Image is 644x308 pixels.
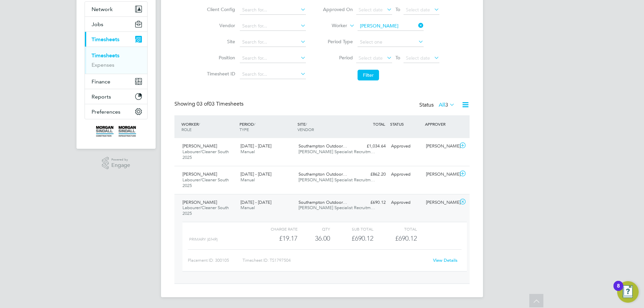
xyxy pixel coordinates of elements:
[299,199,347,205] span: Southampton Outdoor…
[354,197,388,208] div: £690.12
[354,141,388,152] div: £1,034.64
[85,74,147,89] button: Finance
[92,62,114,68] a: Expenses
[240,70,306,79] input: Search for...
[330,233,373,244] div: £690.12
[92,94,111,100] span: Reports
[388,169,423,180] div: Approved
[205,55,235,61] label: Position
[182,171,217,177] span: [PERSON_NAME]
[254,121,255,127] span: /
[243,255,429,266] div: Timesheet ID: TS1797504
[240,177,255,183] span: Manual
[423,169,458,180] div: [PERSON_NAME]
[445,102,448,108] span: 3
[306,121,307,127] span: /
[92,36,119,43] span: Timesheets
[254,233,298,244] div: £19.17
[388,197,423,208] div: Approved
[189,237,218,242] span: Primary (£/HR)
[240,38,306,47] input: Search for...
[240,54,306,63] input: Search for...
[240,199,271,205] span: [DATE] - [DATE]
[111,163,130,168] span: Engage
[354,169,388,180] div: £862.20
[182,149,229,160] span: Labourer/Cleaner South 2025
[323,6,353,12] label: Approved On
[188,255,243,266] div: Placement ID: 300105
[182,199,217,205] span: [PERSON_NAME]
[240,205,255,210] span: Manual
[254,225,298,233] div: Charge rate
[298,127,314,132] span: VENDOR
[358,38,424,47] input: Select one
[299,205,375,210] span: [PERSON_NAME] Specialist Recruitm…
[323,55,353,61] label: Period
[85,2,147,16] button: Network
[199,121,200,127] span: /
[180,118,238,135] div: WORKER
[359,55,383,61] span: Select date
[298,233,330,244] div: 36.00
[85,104,147,119] button: Preferences
[92,52,119,59] a: Timesheets
[299,177,375,183] span: [PERSON_NAME] Specialist Recruitm…
[423,118,458,130] div: APPROVER
[197,101,244,107] span: 03 Timesheets
[358,70,379,80] button: Filter
[240,21,306,31] input: Search for...
[388,118,423,130] div: STATUS
[197,101,209,107] span: 03 of
[205,6,235,12] label: Client Config
[393,5,402,14] span: To
[296,118,354,135] div: SITE
[111,157,130,163] span: Powered by
[182,143,217,149] span: [PERSON_NAME]
[406,7,430,13] span: Select date
[433,257,458,263] a: View Details
[240,143,271,149] span: [DATE] - [DATE]
[181,127,192,132] span: ROLE
[96,126,136,137] img: morgansindall-logo-retina.png
[182,177,229,188] span: Labourer/Cleaner South 2025
[373,121,385,127] span: TOTAL
[330,225,373,233] div: Sub Total
[102,157,130,170] a: Powered byEngage
[240,5,306,15] input: Search for...
[395,234,417,242] span: £690.12
[240,149,255,155] span: Manual
[92,78,110,85] span: Finance
[238,118,296,135] div: PERIOD
[85,32,147,47] button: Timesheets
[85,47,147,74] div: Timesheets
[205,39,235,45] label: Site
[393,53,402,62] span: To
[299,149,375,155] span: [PERSON_NAME] Specialist Recruitm…
[92,109,120,115] span: Preferences
[617,286,620,295] div: 8
[92,21,103,27] span: Jobs
[373,225,417,233] div: Total
[419,101,456,110] div: Status
[439,102,455,108] label: All
[617,281,639,303] button: Open Resource Center, 8 new notifications
[85,17,147,32] button: Jobs
[205,22,235,28] label: Vendor
[317,22,347,29] label: Worker
[205,71,235,77] label: Timesheet ID
[423,141,458,152] div: [PERSON_NAME]
[406,55,430,61] span: Select date
[423,197,458,208] div: [PERSON_NAME]
[298,225,330,233] div: QTY
[85,89,147,104] button: Reports
[92,6,113,12] span: Network
[240,171,271,177] span: [DATE] - [DATE]
[239,127,249,132] span: TYPE
[182,205,229,216] span: Labourer/Cleaner South 2025
[85,126,148,137] a: Go to home page
[323,39,353,45] label: Period Type
[388,141,423,152] div: Approved
[299,171,347,177] span: Southampton Outdoor…
[358,21,424,31] input: Search for...
[299,143,347,149] span: Southampton Outdoor…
